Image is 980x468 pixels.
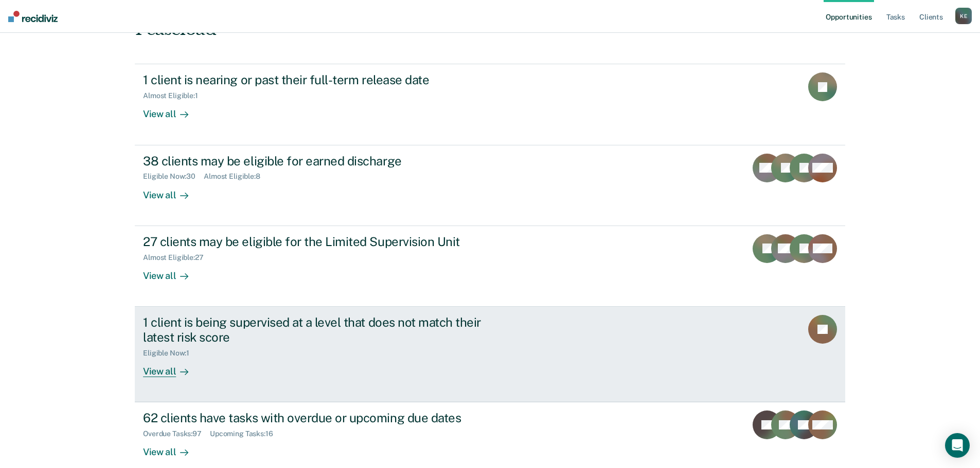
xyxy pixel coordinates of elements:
div: 27 clients may be eligible for the Limited Supervision Unit [143,234,504,249]
div: Open Intercom Messenger [945,433,970,458]
div: View all [143,357,201,377]
div: K E [955,8,972,24]
div: View all [143,181,201,201]
div: Overdue Tasks : 97 [143,429,210,438]
div: View all [143,100,201,120]
button: KE [955,8,972,24]
div: Almost Eligible : 27 [143,253,212,262]
div: Eligible Now : 1 [143,349,198,358]
a: 1 client is nearing or past their full-term release dateAlmost Eligible:1View all [135,64,845,145]
div: Upcoming Tasks : 16 [210,429,281,438]
a: 1 client is being supervised at a level that does not match their latest risk scoreEligible Now:1... [135,307,845,402]
div: 62 clients have tasks with overdue or upcoming due dates [143,410,504,425]
a: 38 clients may be eligible for earned dischargeEligible Now:30Almost Eligible:8View all [135,145,845,226]
a: 27 clients may be eligible for the Limited Supervision UnitAlmost Eligible:27View all [135,226,845,307]
div: View all [143,438,201,458]
div: 1 client is being supervised at a level that does not match their latest risk score [143,315,504,345]
div: Almost Eligible : 8 [204,172,269,181]
img: Recidiviz [8,11,58,22]
div: Eligible Now : 30 [143,172,204,181]
div: 1 client is nearing or past their full-term release date [143,72,504,87]
div: View all [143,261,201,282]
div: 38 clients may be eligible for earned discharge [143,154,504,169]
div: Almost Eligible : 1 [143,91,206,100]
